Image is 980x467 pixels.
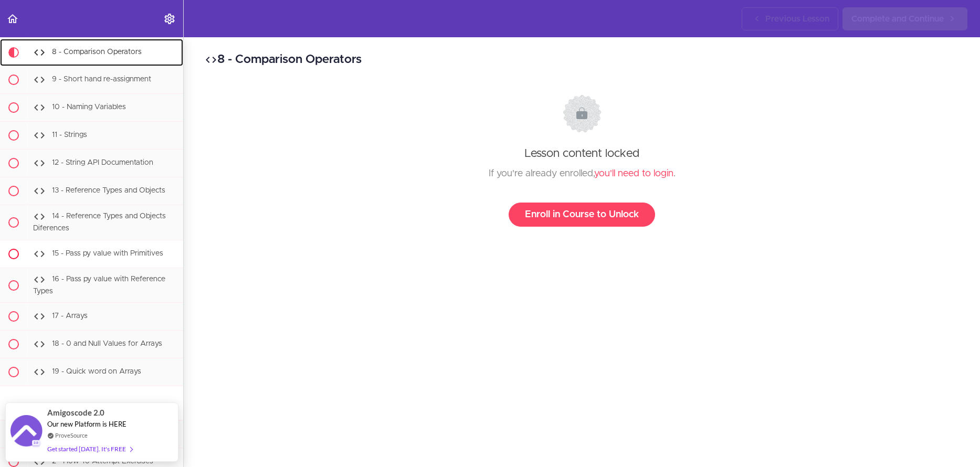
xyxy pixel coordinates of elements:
[52,131,87,139] span: 11 - Strings
[52,368,141,376] span: 19 - Quick word on Arrays
[765,13,829,25] span: Previous Lesson
[215,166,949,182] div: If you're already enrolled, .
[52,48,142,56] span: 8 - Comparison Operators
[52,76,151,83] span: 9 - Short hand re-assignment
[509,203,655,227] a: Enroll in Course to Unlock
[47,420,127,428] span: Our new Platform is HERE
[851,13,944,25] span: Complete and Continue
[6,13,19,25] svg: Back to course curriculum
[33,275,165,295] span: 16 - Pass py value with Reference Types
[52,458,153,465] span: 2 - How To Attempt Exercises
[10,415,42,449] img: provesource social proof notification image
[47,443,132,455] div: Get started [DATE]. It's FREE
[33,213,166,232] span: 14 - Reference Types and Objects Diferences
[52,159,153,166] span: 12 - String API Documentation
[55,432,88,439] a: ProveSource
[52,313,88,320] span: 17 - Arrays
[52,103,126,111] span: 10 - Naming Variables
[205,51,959,69] h2: 8 - Comparison Operators
[52,341,162,348] span: 18 - 0 and Null Values for Arrays
[52,250,163,257] span: 15 - Pass py value with Primitives
[52,187,165,194] span: 13 - Reference Types and Objects
[742,7,838,30] a: Previous Lesson
[163,13,176,25] svg: Settings Menu
[215,94,949,227] div: Lesson content locked
[594,169,673,178] a: you'll need to login
[47,407,104,419] span: Amigoscode 2.0
[842,7,967,30] a: Complete and Continue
